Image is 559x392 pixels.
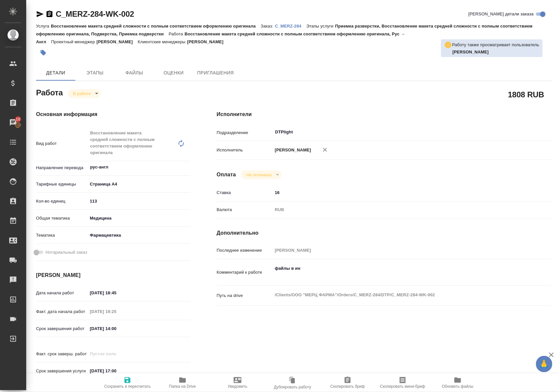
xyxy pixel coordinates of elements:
[217,129,272,136] p: Подразделение
[244,172,274,178] button: Не оплачена
[87,288,145,298] input: ✎ Введи что-нибудь
[87,366,145,376] input: ✎ Введи что-нибудь
[2,114,25,131] a: 10
[138,39,187,44] p: Клиентские менеджеры
[87,307,145,316] input: Пустое поле
[87,196,190,206] input: ✎ Введи что-нибудь
[452,42,539,48] p: Работу также просматривает пользователь
[197,69,234,77] span: Приглашения
[265,374,320,392] button: Дублировать работу
[87,324,145,333] input: ✎ Введи что-нибудь
[36,181,87,187] p: Тарифные единицы
[273,188,524,197] input: ✎ Введи что-нибудь
[36,10,44,18] button: Скопировать ссылку для ЯМессенджера
[273,263,524,281] textarea: файлы в ин
[100,374,155,392] button: Сохранить и пересчитать
[241,170,281,179] div: В работе
[36,271,190,279] h4: [PERSON_NAME]
[68,89,101,98] div: В работе
[217,247,272,254] p: Последнее изменение
[274,385,311,389] span: Дублировать работу
[169,31,185,36] p: Работа
[275,23,306,29] a: C_MERZ-284
[375,374,430,392] button: Скопировать мини-бриф
[539,357,550,371] span: 🙏
[210,374,265,392] button: Уведомить
[87,349,145,359] input: Пустое поле
[36,46,50,60] button: Добавить тэг
[453,49,489,54] b: [PERSON_NAME]
[217,189,272,196] p: Ставка
[87,213,190,224] div: Медицина
[40,69,71,77] span: Детали
[36,24,51,29] p: Услуга
[36,86,63,98] h2: Работа
[36,110,190,118] h4: Основная информация
[36,351,87,357] p: Факт. срок заверш. работ
[187,39,228,44] p: [PERSON_NAME]
[36,140,87,147] p: Вид работ
[12,116,24,123] span: 10
[104,384,151,389] span: Сохранить и пересчитать
[79,69,111,77] span: Этапы
[155,374,210,392] button: Папка на Drive
[217,292,272,299] p: Путь на drive
[217,229,552,237] h4: Дополнительно
[36,368,87,374] p: Срок завершения услуги
[87,179,190,190] div: Страница А4
[46,10,53,18] button: Скопировать ссылку
[36,215,87,222] p: Общая тематика
[217,269,272,276] p: Комментарий к работе
[273,204,524,215] div: RUB
[453,49,539,55] p: Риянова Анна
[36,165,87,171] p: Направление перевода
[318,143,332,157] button: Удалить исполнителя
[36,31,405,44] p: Восстановление макета средней сложности с полным соответствием оформлению оригинала, Рус → Англ
[217,110,552,118] h4: Исполнители
[51,24,260,29] p: Восстановление макета средней сложности с полным соответствием оформлению оригинала
[275,24,306,29] p: C_MERZ-284
[36,325,87,332] p: Срок завершения работ
[228,384,247,389] span: Уведомить
[217,171,236,179] h4: Оплата
[330,384,365,389] span: Скопировать бриф
[306,24,335,29] p: Этапы услуги
[217,147,272,153] p: Исполнитель
[97,39,138,44] p: [PERSON_NAME]
[169,384,196,389] span: Папка на Drive
[119,69,150,77] span: Файлы
[273,147,311,153] p: [PERSON_NAME]
[56,10,134,18] a: C_MERZ-284-WK-002
[442,384,474,389] span: Обновить файлы
[261,24,275,29] p: Заказ:
[158,69,189,77] span: Оценки
[187,167,188,168] button: Open
[87,230,190,241] div: Фармацевтика
[71,91,93,96] button: В работе
[536,356,552,372] button: 🙏
[430,374,485,392] button: Обновить файлы
[508,89,544,100] h2: 1808 RUB
[273,289,524,301] textarea: /Clients/ООО "МЕРЦ ФАРМА"/Orders/C_MERZ-284/DTP/C_MERZ-284-WK-002
[46,249,87,256] span: Нотариальный заказ
[520,131,522,133] button: Open
[36,290,87,296] p: Дата начала работ
[36,308,87,315] p: Факт. дата начала работ
[36,198,87,205] p: Кол-во единиц
[469,11,534,17] span: [PERSON_NAME] детали заказа
[36,232,87,239] p: Тематика
[217,206,272,213] p: Валюта
[51,39,96,44] p: Проектный менеджер
[273,245,524,255] input: Пустое поле
[380,384,425,389] span: Скопировать мини-бриф
[320,374,375,392] button: Скопировать бриф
